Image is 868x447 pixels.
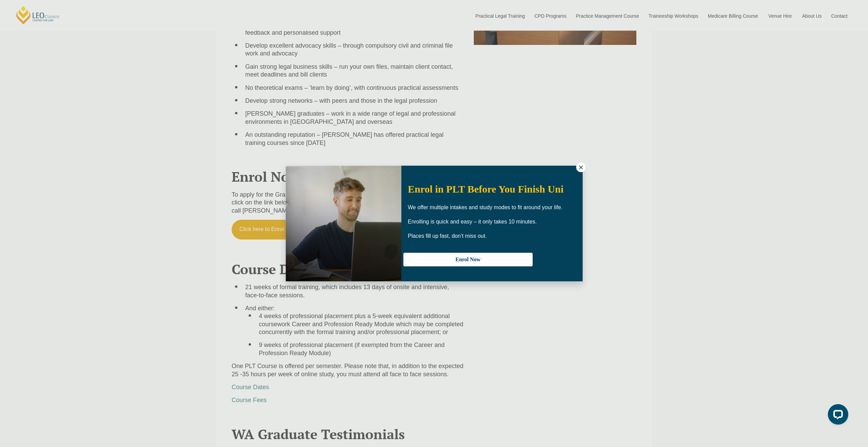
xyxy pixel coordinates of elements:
[403,253,533,266] button: Enrol Now
[576,163,586,172] button: Close
[408,233,487,239] span: Places fill up fast, don’t miss out.
[822,401,851,430] iframe: LiveChat chat widget
[286,166,401,281] img: Woman in yellow blouse holding folders looking to the right and smiling
[408,219,537,225] span: Enrolling is quick and easy – it only takes 10 minutes.
[408,204,563,210] span: We offer multiple intakes and study modes to fit around your life.
[408,183,564,195] span: Enrol in PLT Before You Finish Uni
